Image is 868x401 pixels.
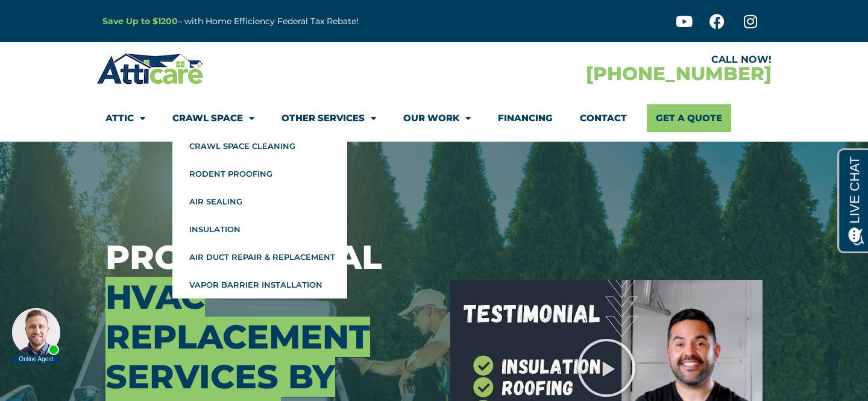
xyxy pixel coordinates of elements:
[105,104,763,132] nav: Menu
[102,14,493,28] p: – with Home Efficiency Federal Tax Rebate!
[172,132,347,298] ul: Crawl Space
[172,104,254,132] a: Crawl Space
[6,305,66,365] iframe: Chat Invitation
[647,104,731,132] a: Get A Quote
[30,10,97,25] span: Opens a chat window
[172,243,347,271] a: Air Duct Repair & Replacement
[172,188,347,215] a: Air Sealing
[434,55,772,65] div: CALL NOW!
[498,104,553,132] a: Financing
[576,338,637,398] div: Play Video
[281,104,376,132] a: Other Services
[172,132,347,160] a: Crawl Space Cleaning
[403,104,471,132] a: Our Work
[172,215,347,243] a: Insulation
[102,16,178,27] a: Save Up to $1200
[105,104,145,132] a: Attic
[172,160,347,188] a: Rodent Proofing
[580,104,627,132] a: Contact
[172,271,347,298] a: Vapor Barrier Installation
